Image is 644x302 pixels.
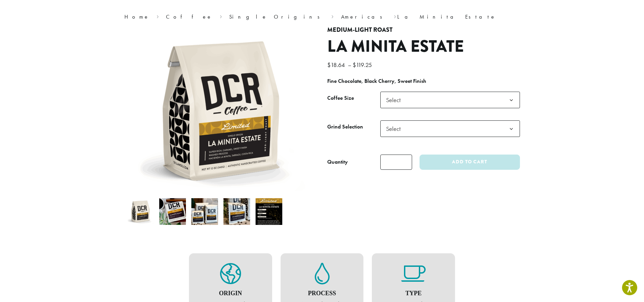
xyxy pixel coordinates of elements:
b: Fine Chocolate, Black Cherry, Sweet Finish [327,77,426,85]
div: Quantity [327,158,348,166]
span: $ [327,61,331,69]
span: Select [380,120,520,137]
h4: Process [287,290,357,297]
img: La Minita Estate - Image 3 [191,198,218,225]
bdi: 119.25 [353,61,374,69]
a: Single Origins [229,13,324,20]
span: $ [353,61,356,69]
button: Add to cart [420,155,520,170]
span: Select [383,93,407,107]
input: Product quantity [380,155,412,170]
a: Coffee [166,13,212,20]
span: › [220,10,222,21]
h4: Medium-Light Roast [327,26,520,34]
span: › [394,10,396,21]
span: › [157,10,159,21]
img: La Minita Estate [127,198,154,225]
h4: Origin [196,290,265,297]
span: › [331,10,334,21]
nav: Breadcrumb [124,13,520,21]
h4: Type [379,290,448,297]
img: La Minita Estate - Image 4 [223,198,250,225]
span: – [348,61,351,69]
img: La Minita Estate - Image 2 [159,198,186,225]
span: Select [380,92,520,108]
label: Coffee Size [327,93,380,103]
a: Americas [341,13,387,20]
bdi: 18.64 [327,61,347,69]
span: Select [383,122,407,135]
a: Home [124,13,149,20]
img: La Minita Estate - Image 5 [256,198,282,225]
label: Grind Selection [327,122,380,132]
h1: La Minita Estate [327,37,520,56]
